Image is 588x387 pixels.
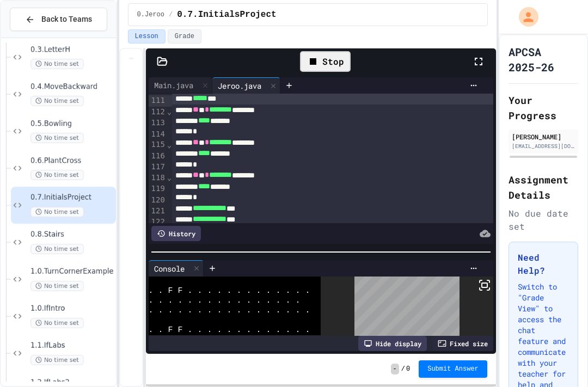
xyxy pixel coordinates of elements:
span: / [401,365,405,373]
span: No time set [30,170,84,180]
h1: APCSA 2025-26 [509,44,578,75]
span: No time set [30,96,84,106]
button: Lesson [128,29,166,44]
span: 0 [406,365,410,373]
span: 0.6.PlantCross [30,156,114,165]
span: 1.1.IfLabs [30,341,114,351]
span: Submit Answer [427,365,479,373]
span: - [391,364,399,374]
span: 1.0.IfIntro [30,304,114,314]
span: 0.7.InitialsProject [30,193,114,202]
button: Submit Answer [419,360,487,378]
button: Grade [168,29,201,44]
span: No time set [30,59,84,69]
h3: Need Help? [518,251,569,277]
span: 0.3.LetterH [30,45,114,54]
span: 1.0.TurnCornerExample [30,267,114,277]
span: 0.7.InitialsProject [177,8,276,21]
span: Back to Teams [41,14,92,25]
span: No time set [30,244,84,254]
span: / [169,10,173,19]
span: No time set [30,355,84,365]
div: [EMAIL_ADDRESS][DOMAIN_NAME] [512,142,575,150]
div: Stop [300,51,351,72]
span: No time set [30,281,84,291]
span: 0.Jeroo [137,10,164,19]
span: No time set [30,207,84,217]
h2: Your Progress [509,93,578,123]
h2: Assignment Details [509,172,578,202]
div: No due date set [509,207,578,233]
button: Back to Teams [10,8,107,31]
span: 0.5.Bowling [30,119,114,128]
span: No time set [30,318,84,328]
div: My Account [507,4,541,29]
span: 0.4.MoveBackward [30,82,114,91]
span: No time set [30,133,84,143]
span: 0.8.Stairs [30,230,114,239]
div: [PERSON_NAME] [512,132,575,142]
